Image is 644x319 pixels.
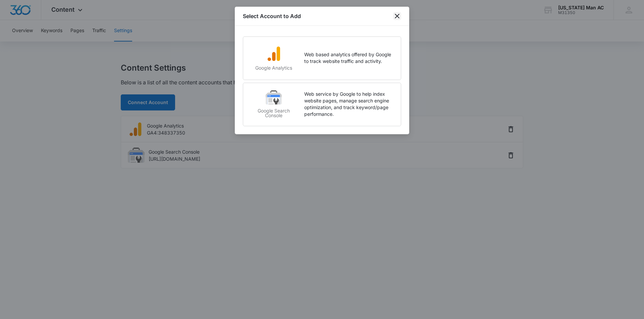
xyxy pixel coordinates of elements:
[266,90,282,105] img: logo-googleSearchConsole.svg
[243,83,401,126] button: Google Search ConsoleWeb service by Google to help index website pages, manage search engine opti...
[250,66,298,70] p: Google Analytics
[393,12,401,20] button: close
[250,108,298,118] p: Google Search Console
[266,46,282,62] img: logo-googleAnalytics.svg
[304,91,394,117] p: Web service by Google to help index website pages, manage search engine optimization, and track k...
[304,51,394,65] p: Web based analytics offered by Google to track website traffic and activity.
[243,12,301,20] h1: Select Account to Add
[243,36,401,80] button: Google AnalyticsWeb based analytics offered by Google to track website traffic and activity.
